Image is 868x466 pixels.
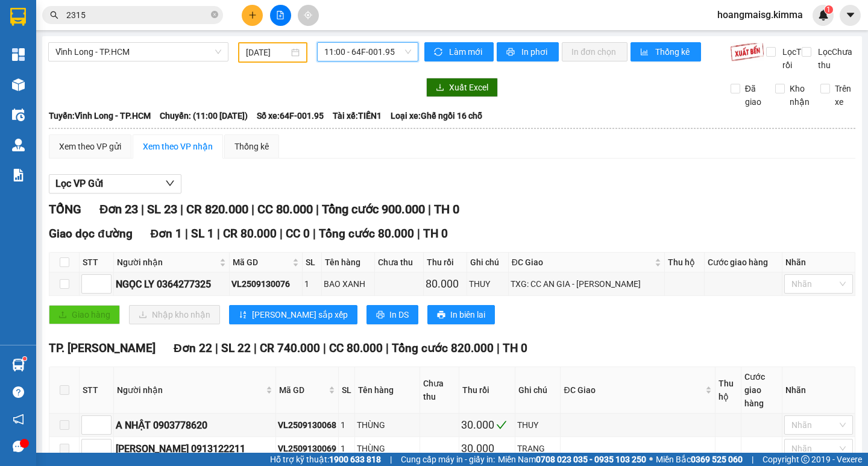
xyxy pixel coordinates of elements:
[830,82,856,109] span: Trên xe
[233,256,290,269] span: Mã GD
[231,277,300,291] div: VL2509130076
[186,202,248,216] span: CR 820.000
[785,383,852,397] div: Nhãn
[741,367,782,414] th: Cước giao hàng
[303,253,321,272] th: SL
[376,310,385,320] span: printer
[221,341,251,355] span: SL 22
[313,227,316,241] span: |
[141,202,144,216] span: |
[50,11,58,19] span: search
[386,341,389,355] span: |
[211,10,218,21] span: close-circle
[316,202,319,216] span: |
[434,202,459,216] span: TH 0
[536,455,646,464] strong: 0708 023 035 - 0935 103 250
[270,453,381,466] span: Hỗ trợ kỹ thuật:
[730,42,764,61] img: 9k=
[257,202,313,216] span: CC 80.000
[49,174,181,194] button: Lọc VP Gửi
[324,277,373,291] div: BAO XANH
[417,227,420,241] span: |
[217,227,220,241] span: |
[511,277,663,291] div: TXG: CC AN GIA - [PERSON_NAME]
[434,48,444,57] span: sync
[450,308,485,321] span: In biên lai
[655,45,691,58] span: Thống kê
[357,418,418,432] div: THÙNG
[116,277,227,292] div: NGỌC LY 0364277325
[49,341,156,355] span: TP. [PERSON_NAME]
[151,227,183,241] span: Đơn 1
[497,341,500,355] span: |
[324,43,411,61] span: 11:00 - 64F-001.95
[117,256,217,269] span: Người nhận
[436,83,444,93] span: download
[280,227,283,241] span: |
[752,453,753,466] span: |
[49,111,151,121] b: Tuyến: Vĩnh Long - TP.HCM
[260,341,320,355] span: CR 740.000
[503,341,527,355] span: TH 0
[304,11,312,19] span: aim
[239,310,247,320] span: sort-ascending
[420,367,459,414] th: Chưa thu
[248,11,257,19] span: plus
[564,383,702,397] span: ĐC Giao
[469,277,506,291] div: THUY
[512,256,653,269] span: ĐC Giao
[55,176,103,191] span: Lọc VP Gửi
[80,253,114,272] th: STT
[333,109,382,122] span: Tài xế: TIẾN1
[276,414,339,437] td: VL2509130068
[785,256,852,269] div: Nhãn
[357,442,418,455] div: THÙNG
[826,5,831,14] span: 1
[304,277,319,291] div: 1
[143,140,213,153] div: Xem theo VP nhận
[355,367,420,414] th: Tên hàng
[99,202,138,216] span: Đơn 23
[322,202,425,216] span: Tổng cước 900.000
[49,227,133,241] span: Giao dọc đường
[13,441,24,452] span: message
[254,341,257,355] span: |
[229,305,357,324] button: sort-ascending[PERSON_NAME] sắp xếp
[515,367,561,414] th: Ghi chú
[191,227,214,241] span: SL 1
[147,202,177,216] span: SL 23
[715,367,741,414] th: Thu hộ
[691,455,743,464] strong: 0369 525 060
[270,5,291,26] button: file-add
[211,11,218,18] span: close-circle
[437,310,445,320] span: printer
[825,5,833,14] sup: 1
[319,227,414,241] span: Tổng cước 80.000
[116,418,274,433] div: A NHẬT 0903778620
[375,253,423,272] th: Chưa thu
[323,341,326,355] span: |
[631,42,701,61] button: bar-chartThống kê
[449,81,488,94] span: Xuất Excel
[496,420,507,430] span: check
[230,272,303,296] td: VL2509130076
[12,359,25,371] img: warehouse-icon
[740,82,766,109] span: Đã giao
[366,305,418,324] button: printerIn DS
[517,442,559,455] div: TRANG
[49,305,120,324] button: uploadGiao hàng
[708,7,813,22] span: hoangmaisg.kimma
[521,45,549,58] span: In phơi
[401,453,495,466] span: Cung cấp máy in - giấy in:
[339,367,355,414] th: SL
[13,414,24,425] span: notification
[449,45,484,58] span: Làm mới
[298,5,319,26] button: aim
[12,48,25,61] img: dashboard-icon
[391,109,482,122] span: Loại xe: Ghế ngồi 16 chỗ
[840,5,861,26] button: caret-down
[234,140,269,153] div: Thống kê
[252,308,348,321] span: [PERSON_NAME] sắp xếp
[329,455,381,464] strong: 1900 633 818
[845,10,856,20] span: caret-down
